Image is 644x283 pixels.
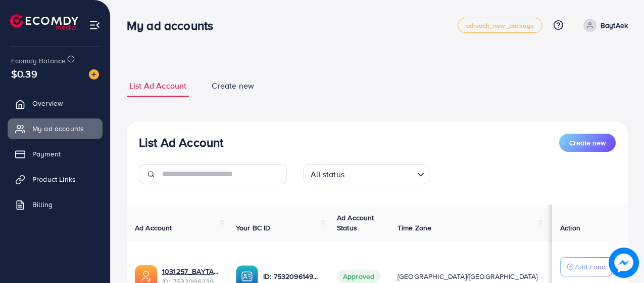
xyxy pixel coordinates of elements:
span: Ad Account Status [337,213,374,233]
span: All status [309,167,346,182]
input: Search for option [348,165,413,182]
p: ID: 7532096149239529473 [263,270,321,282]
h3: My ad accounts [127,18,221,33]
a: BaytAek [579,19,628,32]
span: [GEOGRAPHIC_DATA]/[GEOGRAPHIC_DATA] [398,271,538,281]
span: Ad Account [135,223,172,233]
span: Your BC ID [236,223,271,233]
span: Create new [212,80,254,92]
a: Overview [8,93,103,113]
span: Billing [32,199,53,210]
span: Time Zone [398,223,431,233]
a: My ad accounts [8,118,103,139]
a: Product Links [8,169,103,189]
a: 1031257_BAYTAEK_1753702824295 [162,266,220,276]
span: Approved [337,270,380,283]
img: logo [10,14,78,30]
a: adreach_new_package [458,18,542,33]
span: Payment [32,149,61,159]
span: My ad accounts [32,124,84,134]
span: Product Links [32,174,76,184]
span: Action [560,223,580,233]
p: BaytAek [601,19,628,31]
div: Search for option [303,164,429,184]
span: $0.39 [11,66,37,81]
button: Add Fund [560,257,612,276]
span: Overview [32,98,63,108]
img: image [89,69,99,79]
a: Billing [8,194,103,215]
span: Create new [569,138,606,148]
h3: List Ad Account [139,135,223,150]
span: adreach_new_package [466,22,534,29]
img: menu [89,19,101,31]
a: Payment [8,144,103,164]
span: Ecomdy Balance [11,56,66,66]
span: List Ad Account [129,80,186,92]
img: image [609,248,639,278]
button: Create new [559,134,616,152]
p: Add Fund [575,261,606,273]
